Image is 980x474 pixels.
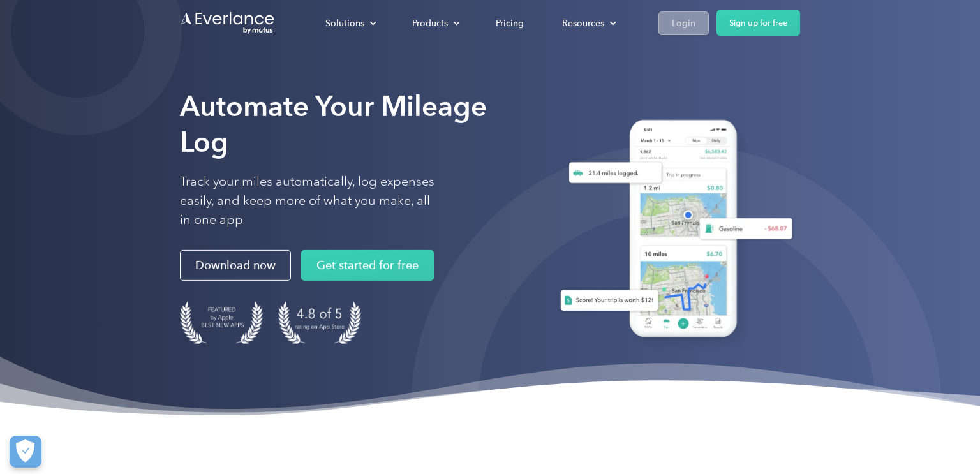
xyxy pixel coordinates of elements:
[325,15,364,31] div: Solutions
[658,11,709,35] a: Login
[10,436,41,468] button: Cookies Settings
[399,12,470,34] div: Products
[180,301,263,344] img: Badge for Featured by Apple Best New Apps
[549,12,627,34] div: Resources
[716,10,800,36] a: Sign up for free
[483,12,537,34] a: Pricing
[412,15,448,31] div: Products
[545,110,800,352] img: Everlance, mileage tracker app, expense tracking app
[496,15,524,31] div: Pricing
[180,89,487,159] strong: Automate Your Mileage Log
[278,301,361,344] img: 4.9 out of 5 stars on the app store
[313,12,387,34] div: Solutions
[562,15,604,31] div: Resources
[180,250,291,281] a: Download now
[180,172,435,230] p: Track your miles automatically, log expenses easily, and keep more of what you make, all in one app
[301,250,434,281] a: Get started for free
[672,15,695,31] div: Login
[180,11,276,35] a: Go to homepage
